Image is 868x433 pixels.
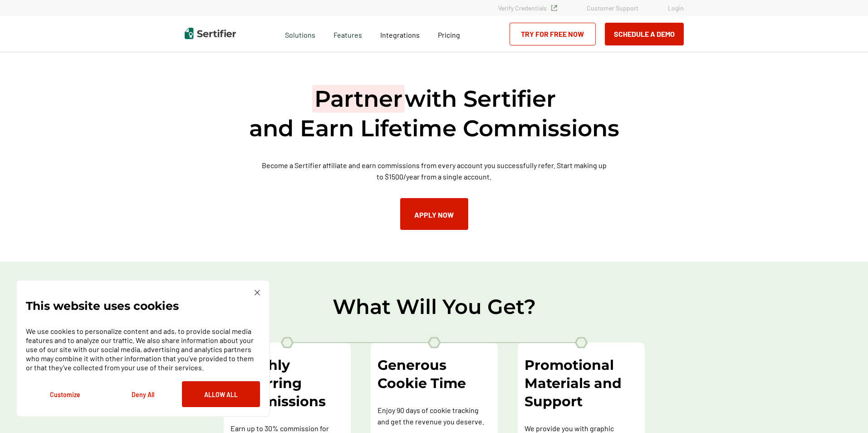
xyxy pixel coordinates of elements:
[551,5,557,11] img: Verified
[438,30,460,39] span: Pricing
[185,28,236,39] img: Sertifier | Digital Credentialing Platform
[378,404,491,427] p: Enjoy 90 days of cookie tracking and get the revenue you deserve.
[587,4,638,12] a: Customer Support
[255,290,260,295] img: Cookie Popup Close
[104,381,182,407] button: Deny All
[230,356,344,411] span: Monthly Recurring Commissions
[510,23,596,45] a: Try for Free Now
[249,84,619,143] h1: with Sertifier and Earn Lifetime Commissions
[575,337,588,348] img: List Icon
[400,198,468,230] a: Apply Now
[162,294,706,320] h2: What Will You Get?
[26,381,104,407] button: Customize
[285,28,315,40] span: Solutions
[260,159,609,182] p: Become a Sertifier affiliate and earn commissions from every account you successfully refer. Star...
[428,337,441,348] img: List Icon
[333,28,362,40] span: Features
[378,356,491,393] span: Generous Cookie Time
[525,356,638,411] span: Promotional Materials and Support
[26,327,260,372] p: We use cookies to personalize content and ads, to provide social media features and to analyze ou...
[26,301,179,310] p: This website uses cookies
[380,28,420,40] a: Integrations
[498,4,557,12] a: Verify Credentials
[182,381,260,407] button: Allow All
[281,337,294,348] img: List Icon
[668,4,684,12] a: Login
[380,30,420,39] span: Integrations
[312,85,405,113] span: Partner
[438,28,460,40] a: Pricing
[605,23,684,45] button: Schedule a Demo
